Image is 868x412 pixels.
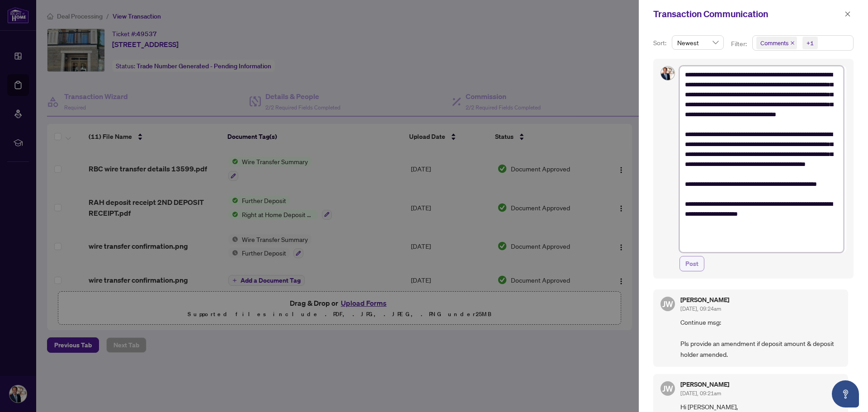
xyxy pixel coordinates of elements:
span: Continue msg: Pls provide an amendment if deposit amount & deposit holder amended. [680,317,841,360]
span: close [790,41,795,45]
div: Transaction Communication [653,7,842,21]
span: close [844,11,851,17]
span: Newest [677,36,718,49]
span: [DATE], 09:24am [680,305,721,312]
span: JW [662,382,673,395]
p: Filter: [731,39,748,49]
img: Profile Icon [661,66,675,80]
span: Comments [760,38,788,47]
button: Open asap [832,380,859,407]
button: Post [679,256,704,271]
span: Comments [756,37,797,49]
span: [DATE], 09:21am [680,390,721,397]
h5: [PERSON_NAME] [680,297,729,303]
span: JW [662,298,673,310]
p: Sort: [653,38,668,48]
h5: [PERSON_NAME] [680,381,729,388]
span: Post [685,256,698,271]
div: +1 [807,38,814,47]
